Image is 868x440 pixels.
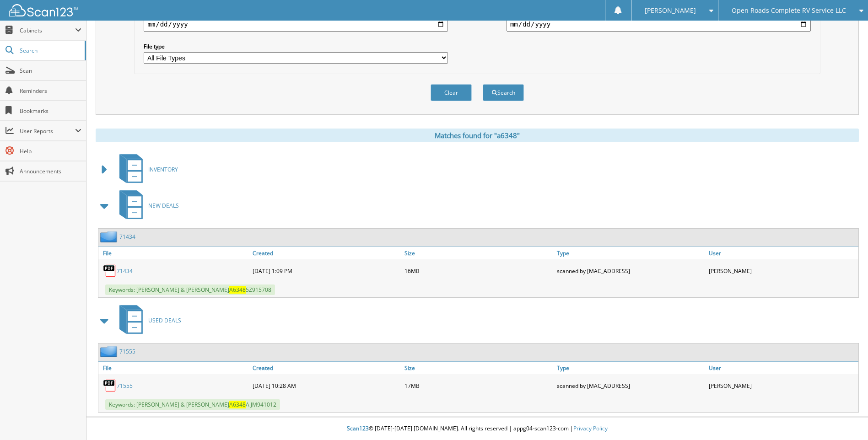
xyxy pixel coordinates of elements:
[706,247,858,259] a: User
[20,67,81,75] span: Scan
[347,424,369,432] span: Scan123
[706,262,858,280] div: [PERSON_NAME]
[117,382,133,390] a: 71555
[98,247,250,259] a: File
[148,166,178,173] span: INVENTORY
[402,362,554,374] a: Size
[148,202,179,209] span: NEW DEALS
[114,151,178,188] a: INVENTORY
[250,362,402,374] a: Created
[20,107,81,115] span: Bookmarks
[20,127,75,135] span: User Reports
[229,286,246,294] span: A6348
[645,8,696,13] span: [PERSON_NAME]
[96,129,859,142] div: Matches found for "a6348"
[103,379,117,392] img: PDF.png
[402,247,554,259] a: Size
[119,233,135,241] a: 71434
[20,87,81,95] span: Reminders
[402,376,554,395] div: 17MB
[732,8,846,13] span: Open Roads Complete RV Service LLC
[114,188,179,224] a: NEW DEALS
[555,376,706,395] div: scanned by [MAC_ADDRESS]
[148,317,181,324] span: USED DEALS
[103,264,117,278] img: PDF.png
[100,231,119,242] img: folder2.png
[250,376,402,395] div: [DATE] 10:28 AM
[114,302,181,338] a: USED DEALS
[20,147,81,155] span: Help
[555,362,706,374] a: Type
[105,284,275,295] span: Keywords: [PERSON_NAME] & [PERSON_NAME] 5Z915708
[483,84,524,101] button: Search
[117,267,133,275] a: 71434
[9,4,78,16] img: scan123-logo-white.svg
[706,362,858,374] a: User
[144,17,448,32] input: start
[98,362,250,374] a: File
[105,399,280,410] span: Keywords: [PERSON_NAME] & [PERSON_NAME] A JM941012
[229,401,246,408] span: A6348
[250,262,402,280] div: [DATE] 1:09 PM
[100,346,119,357] img: folder2.png
[573,424,608,432] a: Privacy Policy
[706,376,858,395] div: [PERSON_NAME]
[20,167,81,175] span: Announcements
[507,17,811,32] input: end
[402,262,554,280] div: 16MB
[250,247,402,259] a: Created
[431,84,472,101] button: Clear
[555,262,706,280] div: scanned by [MAC_ADDRESS]
[822,396,868,440] iframe: Chat Widget
[119,348,135,355] a: 71555
[144,43,448,50] label: File type
[20,47,80,54] span: Search
[555,247,706,259] a: Type
[86,418,868,440] div: © [DATE]-[DATE] [DOMAIN_NAME]. All rights reserved | appg04-scan123-com |
[20,27,75,34] span: Cabinets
